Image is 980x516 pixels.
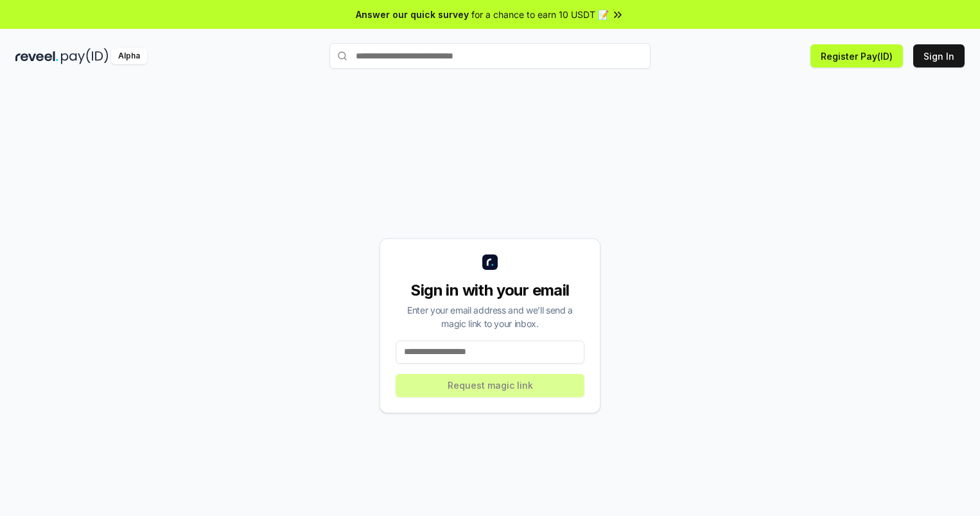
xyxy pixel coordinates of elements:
span: for a chance to earn 10 USDT 📝 [471,8,609,21]
div: Sign in with your email [396,280,584,301]
button: Sign In [913,44,965,67]
div: Enter your email address and we’ll send a magic link to your inbox. [396,303,584,330]
img: logo_small [482,254,498,270]
img: pay_id [61,48,109,64]
span: Answer our quick survey [356,8,469,21]
button: Register Pay(ID) [810,44,903,67]
div: Alpha [111,48,147,64]
img: reveel_dark [15,48,58,64]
